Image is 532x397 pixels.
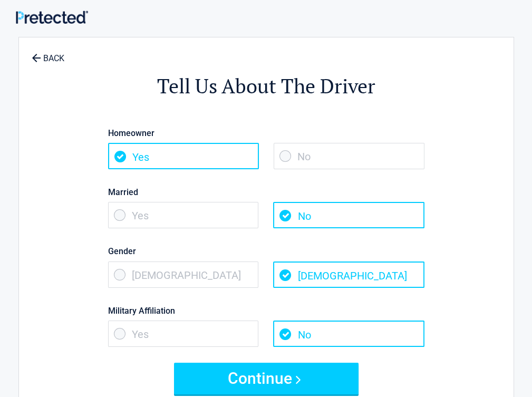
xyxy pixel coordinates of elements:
span: Yes [108,321,259,347]
span: Yes [108,143,259,169]
button: Continue [174,363,359,394]
span: [DEMOGRAPHIC_DATA] [108,262,259,288]
a: BACK [30,44,66,63]
label: Married [108,185,424,199]
label: Homeowner [108,126,424,140]
span: [DEMOGRAPHIC_DATA] [273,262,424,288]
label: Military Affiliation [108,304,424,318]
span: Yes [108,202,259,228]
h2: Tell Us About The Driver [77,73,456,100]
span: No [273,321,424,347]
span: No [274,143,424,169]
span: No [273,202,424,228]
img: Main Logo [16,11,88,24]
label: Gender [108,244,424,258]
